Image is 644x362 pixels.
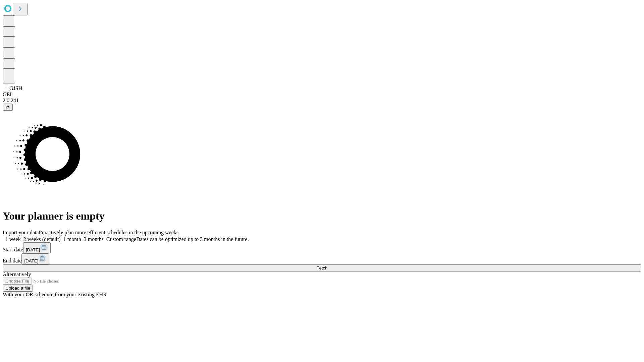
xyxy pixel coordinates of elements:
span: GJSH [9,85,22,91]
span: 3 months [84,236,104,242]
span: Dates can be optimized up to 3 months in the future. [136,236,249,242]
span: Import your data [3,230,39,235]
span: @ [5,105,10,110]
button: [DATE] [23,242,51,253]
span: 1 month [63,236,81,242]
div: Start date [3,242,641,253]
span: 2 weeks (default) [23,236,61,242]
span: 1 week [5,236,21,242]
div: End date [3,253,641,264]
span: Fetch [316,265,327,270]
button: Upload a file [3,285,33,292]
button: [DATE] [21,253,49,264]
div: GEI [3,92,641,98]
span: Proactively plan more efficient schedules in the upcoming weeks. [39,230,180,235]
span: Custom range [106,236,136,242]
span: Alternatively [3,271,31,277]
div: 2.0.241 [3,98,641,104]
button: Fetch [3,264,641,271]
span: With your OR schedule from your existing EHR [3,292,107,297]
h1: Your planner is empty [3,210,641,222]
span: [DATE] [26,247,40,252]
span: [DATE] [24,258,38,263]
button: @ [3,104,13,111]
